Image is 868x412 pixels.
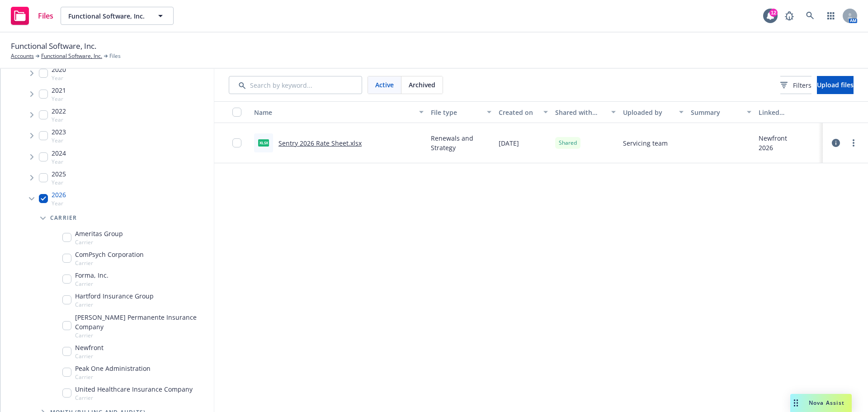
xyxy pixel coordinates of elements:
[232,108,241,117] input: Select all
[52,65,66,74] span: 2020
[691,108,741,117] div: Summary
[623,138,668,148] span: Servicing team
[50,215,77,221] span: Carrier
[7,3,57,28] a: Files
[52,106,66,116] span: 2022
[623,108,674,117] div: Uploaded by
[555,108,606,117] div: Shared with client
[52,199,66,207] span: Year
[817,81,854,89] span: Upload files
[232,138,241,147] input: Toggle Row Selected
[75,238,123,246] span: Carrier
[769,9,778,17] div: 12
[619,101,687,123] button: Uploaded by
[499,108,538,117] div: Created on
[790,394,852,412] button: Nova Assist
[52,148,66,158] span: 2024
[848,137,859,148] a: more
[755,101,823,123] button: Linked associations
[258,139,269,146] span: xlsx
[559,139,577,147] span: Shared
[75,343,104,352] span: Newfront
[52,137,66,144] span: Year
[75,280,108,288] span: Carrier
[495,101,552,123] button: Created on
[52,85,66,95] span: 2021
[52,95,66,103] span: Year
[75,373,151,381] span: Carrier
[780,76,811,94] button: Filters
[431,133,491,152] span: Renewals and Strategy
[427,101,495,123] button: File type
[552,101,619,123] button: Shared with client
[250,101,427,123] button: Name
[809,399,844,407] span: Nova Assist
[75,250,144,259] span: ComPsych Corporation
[75,384,193,394] span: United Healthcare Insurance Company
[75,394,193,402] span: Carrier
[68,11,146,21] span: Functional Software, Inc.
[52,169,66,179] span: 2025
[780,7,798,25] a: Report a Bug
[75,364,151,373] span: Peak One Administration
[822,7,840,25] a: Switch app
[375,80,394,90] span: Active
[38,12,53,19] span: Files
[52,116,66,123] span: Year
[52,179,66,186] span: Year
[278,139,362,147] a: Sentry 2026 Rate Sheet.xlsx
[52,190,66,199] span: 2026
[790,394,802,412] div: Drag to move
[11,52,34,60] a: Accounts
[759,143,787,152] div: 2026
[109,52,121,60] span: Files
[817,76,854,94] button: Upload files
[780,81,811,90] span: Filters
[52,127,66,137] span: 2023
[75,331,210,339] span: Carrier
[793,81,811,90] span: Filters
[229,76,362,94] input: Search by keyword...
[254,108,414,117] div: Name
[75,229,123,238] span: Ameritas Group
[75,301,154,308] span: Carrier
[759,108,819,117] div: Linked associations
[687,101,755,123] button: Summary
[52,158,66,166] span: Year
[431,108,481,117] div: File type
[61,7,174,25] button: Functional Software, Inc.
[759,133,787,143] div: Newfront
[499,138,519,148] span: [DATE]
[75,291,154,301] span: Hartford Insurance Group
[52,74,66,82] span: Year
[75,259,144,267] span: Carrier
[11,40,96,52] span: Functional Software, Inc.
[41,52,102,60] a: Functional Software, Inc.
[409,80,435,90] span: Archived
[801,7,819,25] a: Search
[75,313,210,331] span: [PERSON_NAME] Permanente Insurance Company
[75,352,104,360] span: Carrier
[75,270,108,280] span: Forma, Inc.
